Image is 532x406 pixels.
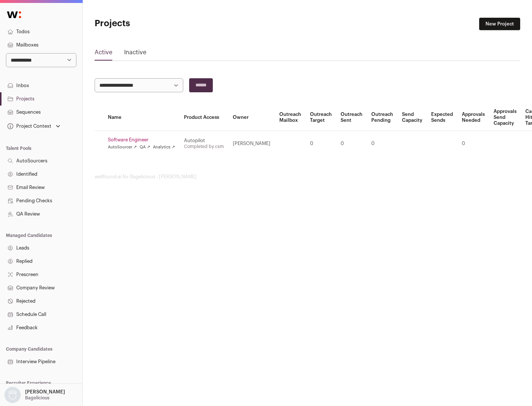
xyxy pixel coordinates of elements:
[95,174,520,180] footer: wellfound:ai for Bagelicious - [PERSON_NAME]
[180,104,228,131] th: Product Access
[95,18,236,30] h1: Projects
[25,395,50,401] p: Bagelicious
[427,104,457,131] th: Expected Sends
[103,104,180,131] th: Name
[108,137,175,143] a: Software Engineer
[3,387,66,403] button: Open dropdown
[457,131,489,156] td: 0
[479,18,520,30] a: New Project
[25,389,65,395] p: [PERSON_NAME]
[108,144,137,150] a: AutoSourcer ↗
[306,131,336,156] td: 0
[228,104,275,131] th: Owner
[336,104,367,131] th: Outreach Sent
[275,104,306,131] th: Outreach Mailbox
[6,121,62,131] button: Open dropdown
[95,48,112,60] a: Active
[140,144,150,150] a: QA ↗
[3,7,25,22] img: Wellfound
[367,104,398,131] th: Outreach Pending
[4,387,21,403] img: nopic.png
[398,104,427,131] th: Send Capacity
[367,131,398,156] td: 0
[124,48,146,60] a: Inactive
[184,138,224,144] div: Autopilot
[228,131,275,156] td: [PERSON_NAME]
[336,131,367,156] td: 0
[6,123,51,129] div: Project Context
[489,104,521,131] th: Approvals Send Capacity
[184,144,224,149] a: Completed by csm
[153,144,175,150] a: Analytics ↗
[457,104,489,131] th: Approvals Needed
[306,104,336,131] th: Outreach Target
